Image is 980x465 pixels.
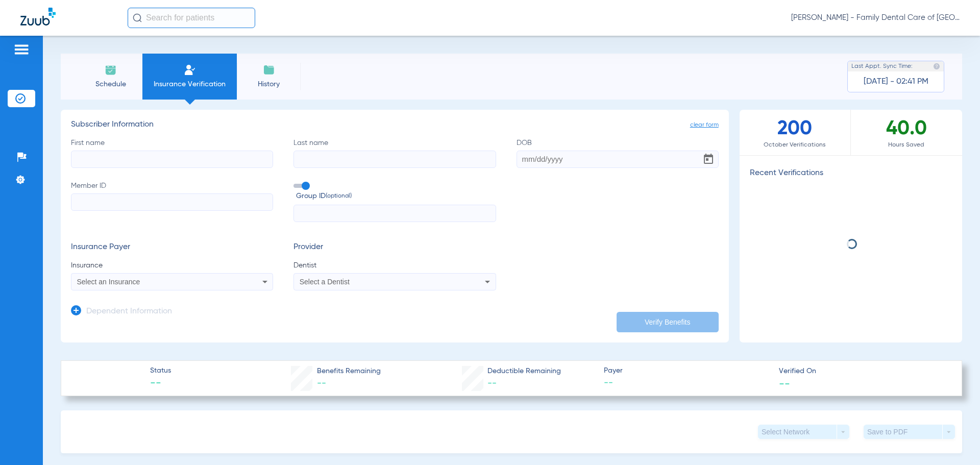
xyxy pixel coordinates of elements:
[740,140,850,150] span: October Verifications
[690,120,719,130] span: clear form
[71,260,273,271] span: Insurance
[86,79,135,89] span: Schedule
[71,181,273,223] label: Member ID
[71,120,719,130] h3: Subscriber Information
[933,63,940,70] img: last sync help info
[150,365,171,376] span: Status
[317,366,381,377] span: Benefits Remaining
[293,138,496,168] label: Last name
[326,191,352,202] small: (optional)
[604,377,770,389] span: --
[864,77,928,87] span: [DATE] - 02:41 PM
[779,366,945,377] span: Verified On
[487,366,561,377] span: Deductible Remaining
[184,64,196,76] img: Manual Insurance Verification
[791,13,960,23] span: [PERSON_NAME] - Family Dental Care of [GEOGRAPHIC_DATA]
[293,260,496,271] span: Dentist
[86,307,172,317] h3: Dependent Information
[71,242,273,253] h3: Insurance Payer
[740,168,962,179] h3: Recent Verifications
[779,378,790,388] span: --
[71,151,273,168] input: First name
[740,110,851,155] div: 200
[698,149,719,169] button: Open calendar
[128,8,255,28] input: Search for patients
[487,379,497,388] span: --
[851,140,962,150] span: Hours Saved
[105,64,117,76] img: Schedule
[150,377,171,391] span: --
[317,379,326,388] span: --
[293,242,496,253] h3: Provider
[296,191,496,202] span: Group ID
[293,151,496,168] input: Last name
[617,312,719,332] button: Verify Benefits
[77,278,140,286] span: Select an Insurance
[851,61,913,71] span: Last Appt. Sync Time:
[300,278,350,286] span: Select a Dentist
[851,110,962,155] div: 40.0
[604,365,770,376] span: Payer
[13,43,30,56] img: hamburger-icon
[150,79,229,89] span: Insurance Verification
[244,79,293,89] span: History
[71,138,273,168] label: First name
[263,64,275,76] img: History
[20,8,56,26] img: Zuub Logo
[517,138,719,168] label: DOB
[517,151,719,168] input: DOBOpen calendar
[71,193,273,211] input: Member ID
[133,13,142,22] img: Search Icon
